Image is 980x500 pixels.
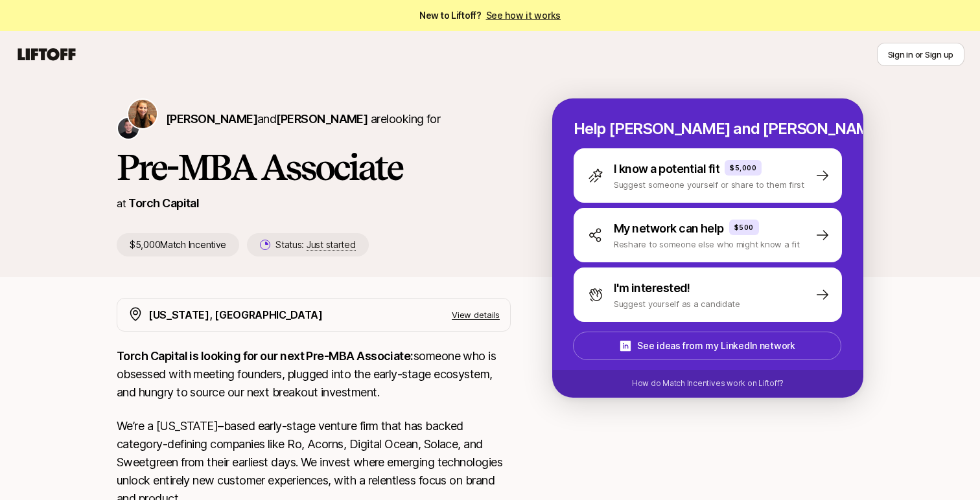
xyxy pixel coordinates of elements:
p: I'm interested! [614,279,690,297]
p: $500 [734,222,754,233]
p: are looking for [166,110,440,128]
p: $5,000 [730,163,756,173]
p: Help [PERSON_NAME] and [PERSON_NAME] hire [574,120,842,138]
span: New to Liftoff? [419,8,561,23]
a: See how it works [486,10,561,21]
button: See ideas from my LinkedIn network [573,332,841,360]
img: Christopher Harper [118,118,139,139]
p: [US_STATE], [GEOGRAPHIC_DATA] [148,306,323,323]
h1: Pre-MBA Associate [117,148,511,187]
p: at [117,195,126,212]
p: View details [452,308,500,321]
p: My network can help [614,220,724,238]
p: Reshare to someone else who might know a fit [614,238,800,251]
span: [PERSON_NAME] [276,112,367,126]
p: Status: [275,237,355,253]
p: See ideas from my LinkedIn network [637,338,795,354]
button: Sign in or Sign up [877,43,964,66]
a: Torch Capital [128,196,199,210]
p: Suggest yourself as a candidate [614,297,740,310]
p: someone who is obsessed with meeting founders, plugged into the early-stage ecosystem, and hungry... [117,347,511,402]
span: and [257,112,367,126]
p: How do Match Incentives work on Liftoff? [632,378,784,389]
img: Katie Reiner [128,100,157,128]
span: [PERSON_NAME] [166,112,257,126]
strong: Torch Capital is looking for our next Pre-MBA Associate: [117,349,414,363]
p: I know a potential fit [614,160,719,178]
p: $5,000 Match Incentive [117,233,239,256]
p: Suggest someone yourself or share to them first [614,178,804,191]
span: Just started [307,239,356,251]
